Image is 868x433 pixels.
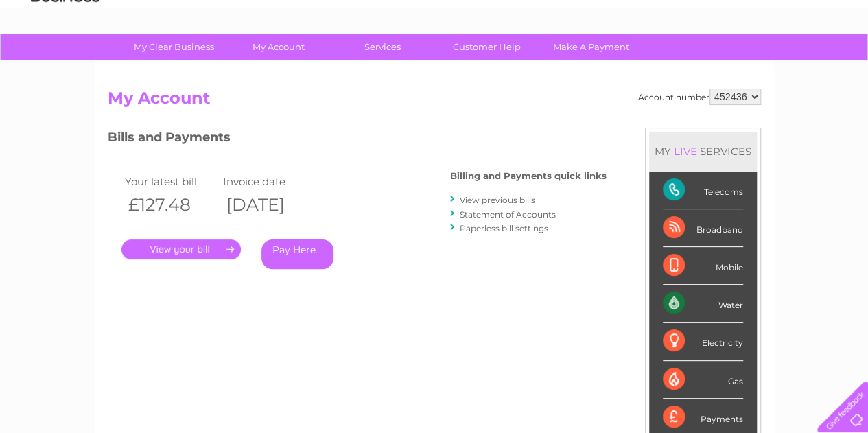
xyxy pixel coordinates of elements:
td: Your latest bill [121,172,220,191]
div: LIVE [671,145,700,158]
div: Broadband [663,209,743,247]
a: My Account [222,34,335,60]
a: Services [326,34,439,60]
h4: Billing and Payments quick links [450,171,607,181]
a: Telecoms [699,58,740,69]
div: Clear Business is a trading name of Verastar Limited (registered in [GEOGRAPHIC_DATA] No. 3667643... [110,8,759,67]
a: Customer Help [430,34,543,60]
a: Blog [749,58,769,69]
div: Gas [663,361,743,399]
h3: Bills and Payments [108,128,607,152]
td: Invoice date [220,172,318,191]
a: . [121,239,241,259]
img: logo.png [30,36,100,78]
a: Make A Payment [535,34,648,60]
div: Account number [638,89,761,105]
a: Contact [777,58,810,69]
div: Electricity [663,323,743,360]
div: Water [663,285,743,323]
a: Pay Here [261,239,333,269]
h2: My Account [108,89,761,115]
div: Telecoms [663,172,743,209]
a: 0333 014 3131 [609,7,704,24]
th: [DATE] [220,191,318,219]
div: MY SERVICES [649,132,757,171]
a: Energy [661,58,691,69]
th: £127.48 [121,191,220,219]
a: Statement of Accounts [460,209,556,220]
div: Mobile [663,247,743,285]
a: My Clear Business [117,34,231,60]
a: Water [626,58,653,69]
a: Paperless bill settings [460,223,548,233]
a: Log out [823,58,855,69]
a: View previous bills [460,195,535,205]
